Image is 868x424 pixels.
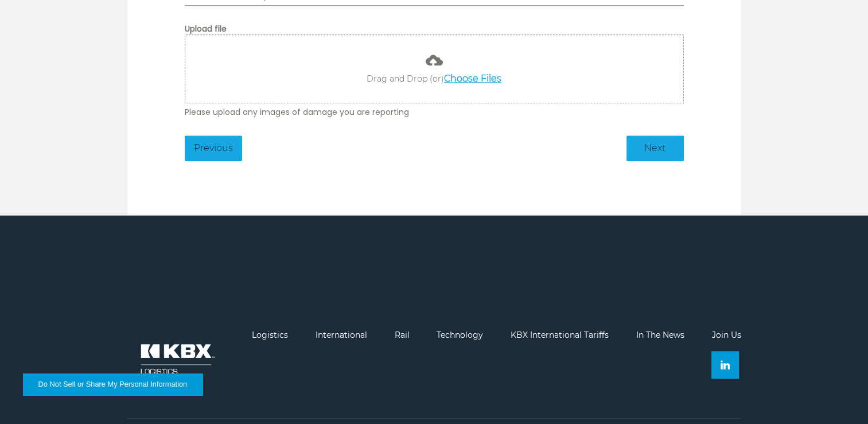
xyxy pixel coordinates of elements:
a: Technology [437,330,483,340]
a: Rail [395,330,410,340]
button: hiddenNext [626,136,684,161]
a: International [316,330,367,340]
span: Previous [190,141,236,155]
a: Logistics [252,330,288,340]
label: Upload file [185,23,684,34]
span: Next [632,141,678,155]
p: Drag and Drop (or) [202,72,667,86]
img: kbx logo [127,330,225,388]
button: hiddenPrevious [185,136,242,161]
iframe: Chat Widget [662,291,868,424]
a: In The News [636,330,684,340]
span: Please upload any images of damage you are reporting [185,106,684,118]
a: Choose Files [444,73,501,84]
a: KBX International Tariffs [511,330,609,340]
button: Do Not Sell or Share My Personal Information [23,373,203,395]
